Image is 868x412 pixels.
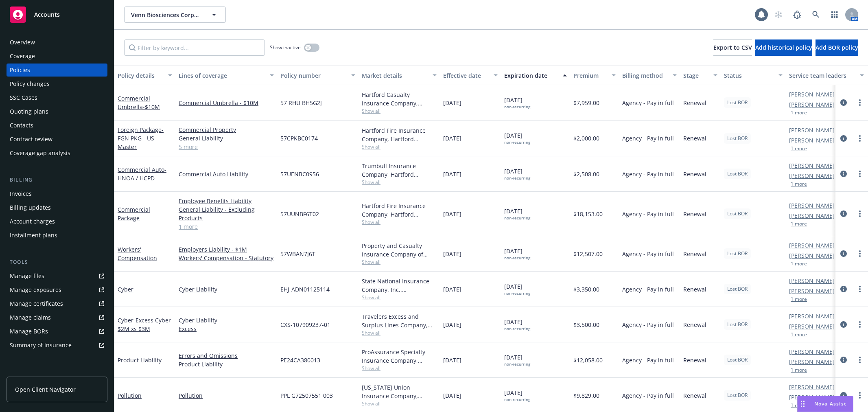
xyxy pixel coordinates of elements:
span: [DATE] [504,207,530,221]
div: Hartford Casualty Insurance Company, Hartford Insurance Group [362,90,437,107]
span: $2,508.00 [573,170,599,178]
button: 1 more [791,368,807,373]
button: 1 more [791,332,807,337]
span: Show all [362,329,437,336]
input: Filter by keyword... [124,39,265,56]
a: more [855,284,865,294]
span: $3,500.00 [573,320,599,329]
a: Commercial Property [179,125,274,134]
a: Commercial Umbrella - $10M [179,99,274,107]
a: Cyber [118,316,171,333]
div: non-recurring [504,215,530,221]
span: [DATE] [443,170,461,178]
span: $7,959.00 [573,99,599,107]
a: more [855,355,865,365]
button: Lines of coverage [175,66,277,85]
a: more [855,320,865,329]
span: Lost BOR [727,135,748,142]
a: Quoting plans [7,105,107,118]
a: Errors and Omissions [179,351,274,360]
span: Agency - Pay in full [622,250,674,258]
a: Accounts [7,3,107,26]
a: more [855,98,865,107]
span: [DATE] [504,131,530,145]
span: $2,000.00 [573,134,599,142]
div: Service team leaders [789,71,855,80]
div: Manage claims [10,311,51,324]
span: Lost BOR [727,285,748,293]
span: [DATE] [443,356,461,364]
span: [DATE] [443,391,461,400]
a: SSC Cases [7,91,107,104]
div: Invoices [10,187,32,200]
a: Manage claims [7,311,107,324]
a: Employee Benefits Liability [179,197,274,205]
button: Stage [680,66,721,85]
div: ProAssurance Specialty Insurance Company, Medmarc [362,348,437,365]
div: Manage files [10,270,44,283]
a: Coverage [7,50,107,63]
span: Lost BOR [727,250,748,257]
div: Billing updates [10,201,51,214]
a: [PERSON_NAME] [789,136,835,145]
span: Agency - Pay in full [622,210,674,218]
span: Show all [362,259,437,265]
span: [DATE] [443,285,461,294]
span: [DATE] [504,247,530,261]
div: Market details [362,71,428,80]
a: Start snowing [770,7,787,23]
div: non-recurring [504,104,530,110]
span: Accounts [34,11,60,18]
div: Hartford Fire Insurance Company, Hartford Insurance Group [362,126,437,143]
a: [PERSON_NAME] [789,100,835,109]
div: Stage [683,71,708,80]
span: Agency - Pay in full [622,320,674,329]
a: Employers Liability - $1M [179,245,274,254]
span: Renewal [683,210,706,218]
a: Workers' Compensation - Statutory [179,254,274,262]
div: Manage certificates [10,297,63,310]
a: Commercial Package [118,206,150,222]
a: circleInformation [839,169,848,179]
a: circleInformation [839,249,848,259]
span: [DATE] [504,96,530,110]
span: Agency - Pay in full [622,134,674,142]
a: Contract review [7,133,107,146]
div: SSC Cases [10,91,37,104]
a: Pollution [179,391,274,400]
span: Lost BOR [727,99,748,106]
a: circleInformation [839,209,848,219]
span: Lost BOR [727,392,748,399]
a: Search [808,7,824,23]
div: Account charges [10,215,55,228]
span: PPL G72507551 003 [280,391,333,400]
a: [PERSON_NAME] [789,201,835,210]
span: - $10M [143,103,160,111]
button: Add historical policy [755,39,812,56]
div: Drag to move [798,396,808,412]
a: Overview [7,36,107,49]
span: $12,058.00 [573,356,603,364]
a: Policy changes [7,77,107,90]
span: Show all [362,143,437,150]
a: 5 more [179,142,274,151]
button: 1 more [791,403,807,408]
a: more [855,134,865,143]
a: Cyber Liability [179,285,274,294]
a: Report a Bug [789,7,805,23]
a: [PERSON_NAME] [789,241,835,250]
div: Summary of insurance [10,339,72,352]
button: Effective date [440,66,501,85]
span: Nova Assist [814,400,846,407]
a: Cyber [118,285,133,293]
a: more [855,209,865,219]
span: - Excess Cyber $2M xs $3M [118,316,171,333]
span: Lost BOR [727,210,748,217]
a: General Liability [179,134,274,142]
button: Policy number [277,66,359,85]
span: [DATE] [504,388,530,402]
span: 57 RHU BH5G2J [280,99,322,107]
div: Analytics hub [7,368,107,376]
a: General Liability - Excluding Products [179,205,274,222]
div: Travelers Excess and Surplus Lines Company, Travelers Insurance, Corvus Insurance (Travelers), CR... [362,312,437,329]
